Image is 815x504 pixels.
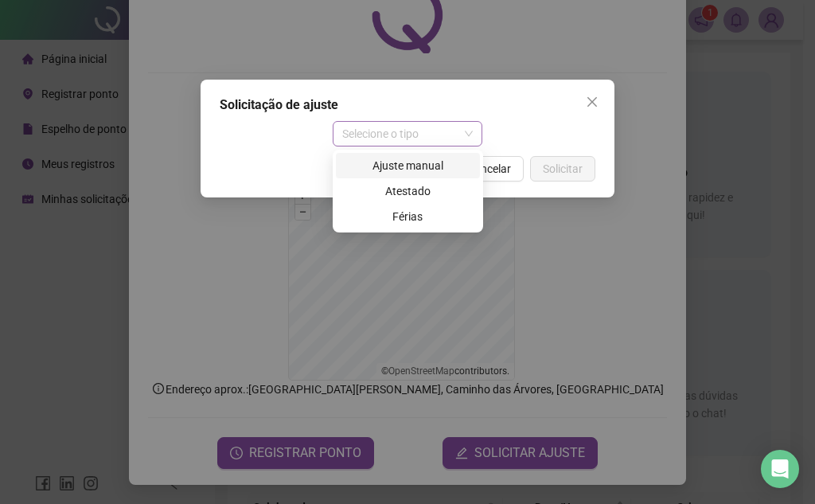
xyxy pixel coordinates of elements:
[345,208,470,225] div: Férias
[467,160,511,178] span: Cancelar
[220,96,595,115] div: Solicitação de ajuste
[530,156,595,182] button: Solicitar
[761,450,799,488] div: Open Intercom Messenger
[345,182,470,200] div: Atestado
[336,153,480,178] div: Ajuste manual
[336,178,480,204] div: Atestado
[342,122,474,146] span: Selecione o tipo
[454,156,524,182] button: Cancelar
[579,89,605,115] button: Close
[345,157,470,174] div: Ajuste manual
[586,96,599,108] span: close
[336,204,480,229] div: Férias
